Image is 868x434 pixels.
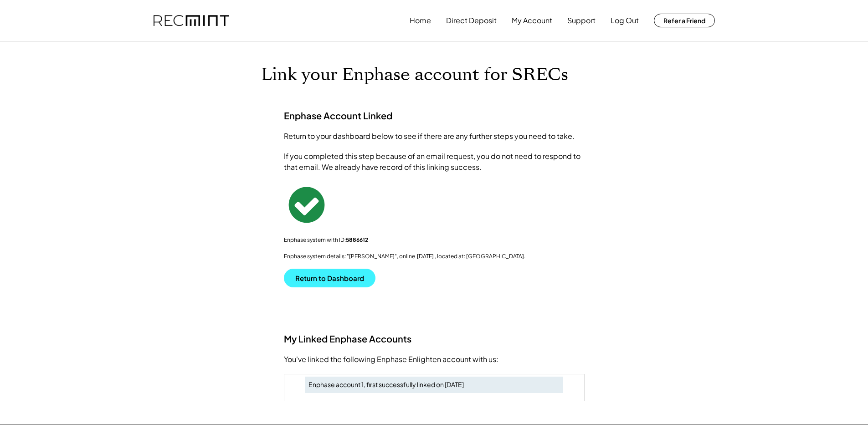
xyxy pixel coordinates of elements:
strong: 5886612 [346,236,368,243]
button: Direct Deposit [446,11,497,30]
h3: Enphase Account Linked [284,110,392,122]
div: Enphase account 1, first successfully linked on [DATE] [308,380,560,389]
div: Return to your dashboard below to see if there are any further steps you need to take. [284,131,585,142]
div: Enphase system with ID: [284,236,585,244]
div: You've linked the following Enphase Enlighten account with us: [284,354,585,365]
button: Home [410,11,431,30]
div: Enphase system details: "[PERSON_NAME]", online [DATE] , located at: [GEOGRAPHIC_DATA]. [284,253,585,260]
button: Refer a Friend [654,14,715,27]
div: If you completed this step because of an email request, you do not need to respond to that email.... [284,151,585,173]
h1: Link your Enphase account for SRECs [261,64,607,86]
button: My Account [512,11,552,30]
h3: My Linked Enphase Accounts [284,333,585,345]
button: Log Out [611,11,639,30]
button: Return to Dashboard [284,269,375,287]
button: Support [567,11,596,30]
img: recmint-logotype%403x.png [154,15,229,26]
